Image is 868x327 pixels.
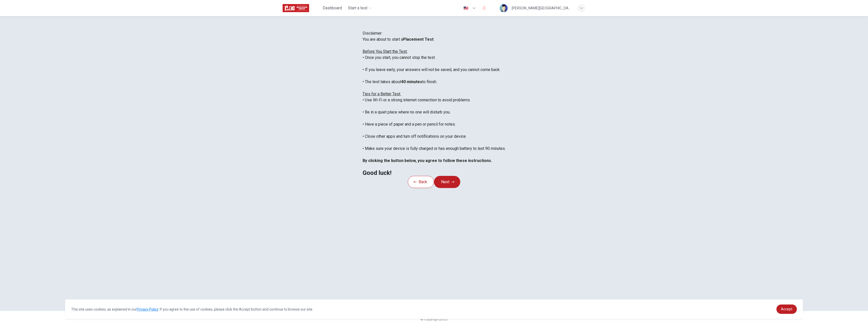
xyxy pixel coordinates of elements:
[283,3,321,13] a: ILAC logo
[512,5,571,11] div: [PERSON_NAME][GEOGRAPHIC_DATA]
[363,170,506,176] h2: Good luck!
[283,3,309,13] img: ILAC logo
[71,307,313,311] span: This site uses cookies, as explained in our . If you agree to the use of cookies, please click th...
[346,4,374,13] button: Start a test
[321,4,344,13] button: Dashboard
[323,5,342,11] span: Dashboard
[403,37,433,42] b: Placement Test
[781,307,792,311] span: Accept
[408,176,434,188] button: Back
[348,5,367,11] span: Start a test
[363,36,506,176] div: You are about to start a . • Once you start, you cannot stop the test. • If you leave early, your...
[363,91,401,96] u: Tips for a Better Test:
[363,31,382,36] span: Disclaimer:
[363,158,492,163] b: By clicking the button below, you agree to follow these instructions.
[363,49,408,54] u: Before You Start the Test:
[420,317,448,321] span: © Copyright 2025
[500,4,508,12] img: Profile picture
[65,299,803,319] div: cookieconsent
[137,307,158,311] a: Privacy Policy
[463,6,469,10] img: en
[434,176,460,188] button: Next
[776,305,797,314] a: dismiss cookie message
[401,79,422,84] b: 40 minutes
